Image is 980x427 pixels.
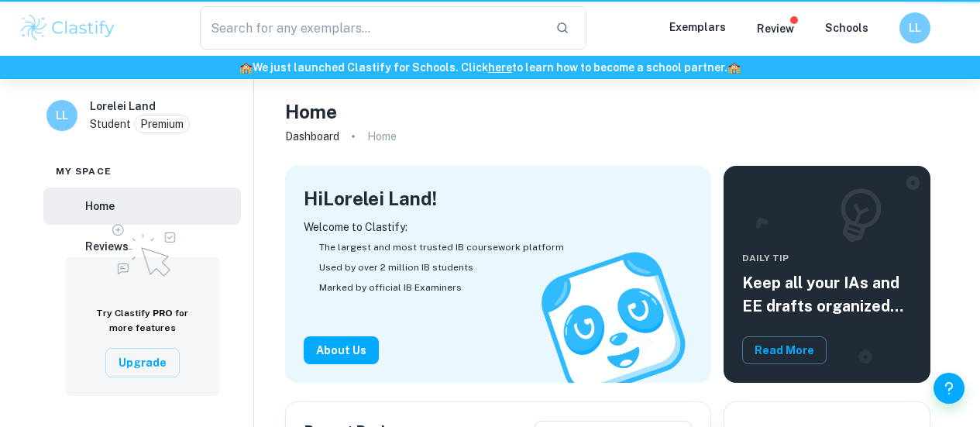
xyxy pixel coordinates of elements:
button: Read More [742,336,827,364]
span: Used by over 2 million IB students [319,260,473,274]
span: 🏫 [727,61,741,74]
p: Welcome to Clastify: [304,219,693,236]
h5: Keep all your IAs and EE drafts organized and dated [742,271,912,318]
h6: Reviews [85,238,129,255]
input: Search for any exemplars... [200,6,543,50]
h6: We just launched Clastify for Schools. Click to learn how to become a school partner. [3,59,977,76]
span: The largest and most trusted IB coursework platform [319,240,564,254]
img: Upgrade to Pro [104,215,181,281]
span: Daily Tip [742,251,912,265]
a: Schools [825,22,868,34]
h6: Lorelei Land [90,98,156,115]
button: Help and Feedback [934,373,965,404]
p: Student [90,115,131,133]
span: PRO [153,308,173,319]
h6: Try Clastify for more features [84,306,201,336]
h4: Hi Lorelei Land ! [304,184,437,212]
p: Review [757,20,794,37]
span: Marked by official IB Examiners [319,281,462,294]
h6: LL [906,19,924,36]
p: Premium [140,115,184,133]
h4: Home [285,98,337,126]
h6: Home [85,198,115,215]
button: Upgrade [105,348,180,377]
img: Clastify logo [19,12,117,43]
h6: LL [53,107,71,124]
a: Dashboard [285,126,339,147]
p: Home [367,128,397,145]
p: Exemplars [669,19,726,36]
a: Home [43,188,241,225]
button: LL [899,12,930,43]
a: Reviews [43,228,241,265]
button: About Us [304,336,379,364]
span: My space [56,164,112,178]
a: here [488,61,512,74]
span: 🏫 [239,61,253,74]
